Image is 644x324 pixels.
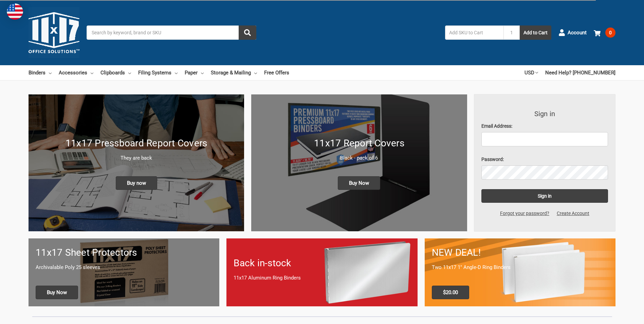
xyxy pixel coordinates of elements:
[87,25,256,40] input: Search by keyword, brand or SKU
[36,246,212,260] h1: 11x17 Sheet Protectors
[568,29,587,37] span: Account
[29,94,244,231] img: New 11x17 Pressboard Binders
[605,28,615,38] span: 0
[234,256,410,270] h1: Back in-stock
[481,156,608,163] label: Password:
[36,286,78,299] span: Buy Now
[445,25,503,40] input: Add SKU to Cart
[553,210,593,217] a: Create Account
[594,24,615,41] a: 0
[185,65,204,80] a: Paper
[520,25,551,40] button: Add to Cart
[29,238,219,306] a: 11x17 sheet protectors 11x17 Sheet Protectors Archivalable Poly 25 sleeves Buy Now
[264,65,289,80] a: Free Offers
[138,65,178,80] a: Filing Systems
[100,65,131,80] a: Clipboards
[258,154,460,162] p: Black - pack of 6
[481,189,608,203] input: Sign in
[36,136,237,150] h1: 11x17 Pressboard Report Covers
[29,94,244,231] a: New 11x17 Pressboard Binders 11x17 Pressboard Report Covers They are back Buy now
[432,286,469,299] span: $20.00
[481,109,608,119] h3: Sign in
[234,274,410,282] p: 11x17 Aluminum Ring Binders
[29,65,52,80] a: Binders
[432,246,608,260] h1: NEW DEAL!
[211,65,257,80] a: Storage & Mailing
[425,238,615,306] a: 11x17 Binder 2-pack only $20.00 NEW DEAL! Two 11x17 1" Angle-D Ring Binders $20.00
[36,264,212,271] p: Archivalable Poly 25 sleeves
[36,154,237,162] p: They are back
[545,65,615,80] a: Need Help? [PHONE_NUMBER]
[251,94,467,231] a: 11x17 Report Covers 11x17 Report Covers Black - pack of 6 Buy Now
[338,176,380,190] span: Buy Now
[251,94,467,231] img: 11x17 Report Covers
[432,264,608,271] p: Two 11x17 1" Angle-D Ring Binders
[258,136,460,150] h1: 11x17 Report Covers
[7,3,23,20] img: duty and tax information for United States
[496,210,553,217] a: Forgot your password?
[59,65,93,80] a: Accessories
[481,123,608,130] label: Email Address:
[226,238,417,306] a: Back in-stock 11x17 Aluminum Ring Binders
[558,24,587,41] a: Account
[116,176,157,190] span: Buy now
[29,7,79,58] img: 11x17.com
[525,65,538,80] a: USD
